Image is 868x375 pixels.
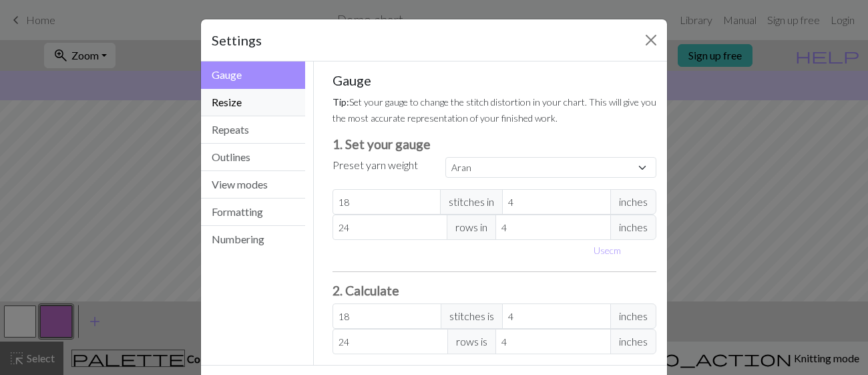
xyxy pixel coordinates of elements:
button: Repeats [201,116,305,144]
span: inches [610,303,656,329]
span: stitches in [440,189,503,215]
button: Numbering [201,226,305,253]
button: View modes [201,171,305,199]
span: inches [610,329,656,354]
button: Usecm [588,240,627,261]
small: Set your gauge to change the stitch distortion in your chart. This will give you the most accurat... [333,96,656,124]
h3: 1. Set your gauge [333,136,657,152]
span: inches [610,215,656,240]
span: stitches is [441,303,503,329]
label: Preset yarn weight [333,157,418,173]
strong: Tip: [333,96,349,108]
button: Formatting [201,199,305,226]
button: Resize [201,89,305,116]
button: Gauge [201,61,305,89]
span: inches [610,189,656,215]
button: Outlines [201,144,305,171]
span: rows in [447,215,496,240]
button: Close [640,29,662,51]
h5: Settings [212,30,262,50]
span: rows is [447,329,496,354]
h5: Gauge [333,72,657,88]
h3: 2. Calculate [333,283,657,298]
